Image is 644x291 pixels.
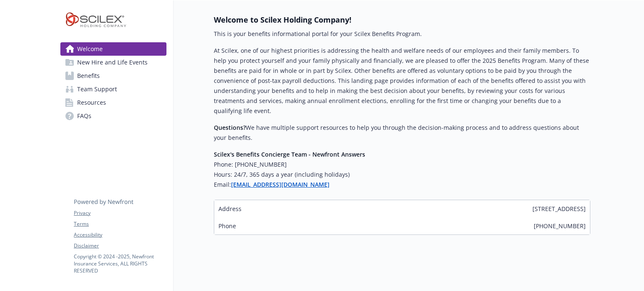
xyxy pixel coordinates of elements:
[60,42,166,56] a: Welcome
[77,69,100,82] span: Benefits
[60,96,166,109] a: Resources
[74,231,166,239] a: Accessibility
[214,150,365,158] strong: Scilex's Benefits Concierge Team - Newfront Answers
[534,221,586,230] span: [PHONE_NUMBER]
[74,209,166,217] a: Privacy
[532,204,586,213] span: [STREET_ADDRESS]
[214,170,590,180] h6: Hours: 24/7, 365 days a year (including holidays)​
[77,42,103,56] span: Welcome
[214,29,590,39] p: This is your benefits informational portal for your Scilex Benefits Program.
[214,180,590,190] h6: Email:
[218,221,236,230] span: Phone
[60,82,166,96] a: Team Support
[74,253,166,274] p: Copyright © 2024 - 2025 , Newfront Insurance Services, ALL RIGHTS RESERVED
[77,56,148,69] span: New Hire and Life Events
[74,220,166,228] a: Terms
[60,69,166,82] a: Benefits
[214,123,590,143] p: We have multiple support resources to help you through the decision-making process and to address...
[77,96,106,109] span: Resources
[214,15,351,25] strong: Welcome to Scilex Holding Company!
[74,242,166,250] a: Disclaimer
[214,160,590,170] h6: Phone: [PHONE_NUMBER]
[214,46,590,116] p: At Scilex, one of our highest priorities is addressing the health and welfare needs of our employ...
[77,109,91,123] span: FAQs
[218,204,241,213] span: Address
[214,124,246,131] strong: Questions?
[77,82,117,96] span: Team Support
[60,109,166,123] a: FAQs
[231,180,330,188] a: [EMAIL_ADDRESS][DOMAIN_NAME]
[60,56,166,69] a: New Hire and Life Events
